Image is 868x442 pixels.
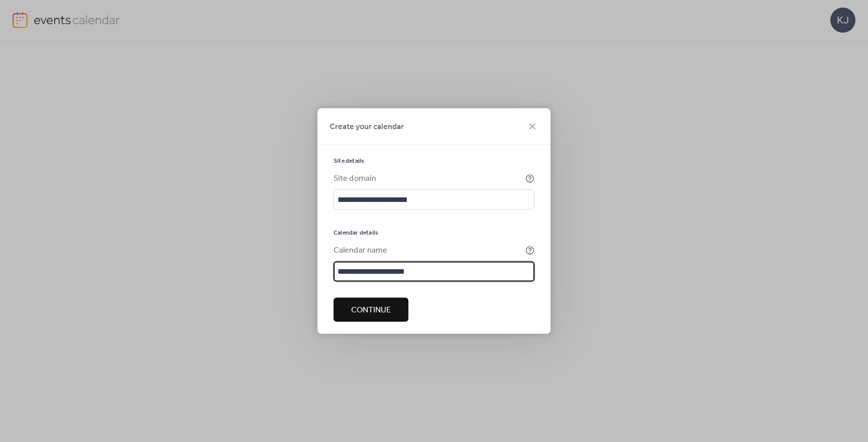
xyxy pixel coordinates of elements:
div: Site domain [334,173,523,185]
span: Create your calendar [330,121,404,133]
div: Calendar name [334,245,523,257]
span: Site details [334,157,364,165]
span: Calendar details [334,229,378,237]
span: Continue [351,304,391,316]
button: Continue [334,298,408,322]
